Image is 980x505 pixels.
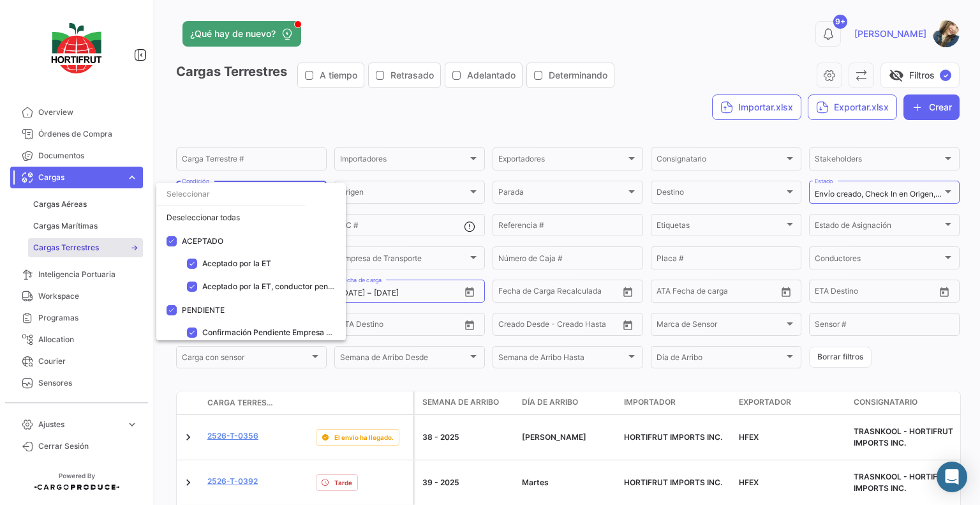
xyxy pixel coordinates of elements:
[937,462,967,492] div: Abrir Intercom Messenger
[182,236,223,246] span: ACEPTADO
[156,206,346,229] div: Deseleccionar todas
[202,328,377,337] span: Confirmación Pendiente Empresa de Transporte
[182,305,225,315] span: PENDIENTE
[202,259,271,268] span: Aceptado por la ET
[202,282,351,291] span: Aceptado por la ET, conductor pendiente
[156,183,305,206] input: dropdown search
